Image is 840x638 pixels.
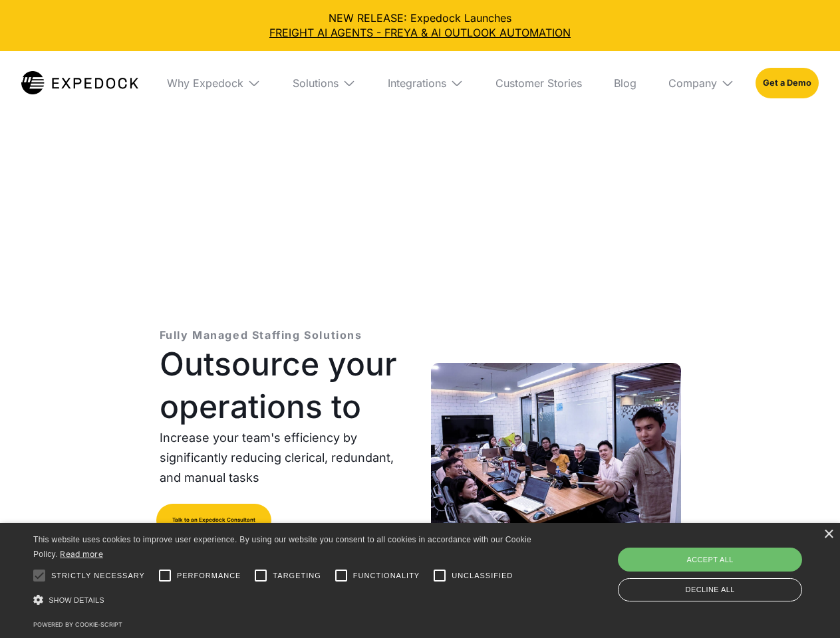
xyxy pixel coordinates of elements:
div: NEW RELEASE: Expedock Launches [11,11,829,41]
a: Powered by cookie-script [33,621,122,628]
div: Company [668,76,717,90]
p: Fully Managed Staffing Solutions [160,327,362,343]
div: Integrations [377,51,474,115]
a: FREIGHT AI AGENTS - FREYA & AI OUTLOOK AUTOMATION [11,25,829,40]
div: Company [658,51,745,115]
div: Show details [33,591,536,609]
span: Functionality [353,570,420,582]
a: Blog [603,51,647,115]
p: Increase your team's efficiency by significantly reducing clerical, redundant, and manual tasks [160,428,410,488]
span: Targeting [273,570,321,582]
span: This website uses cookies to improve user experience. By using our website you consent to all coo... [33,535,531,560]
div: Solutions [282,51,366,115]
div: Why Expedock [167,76,243,90]
a: Talk to an Expedock Consultant [156,504,271,537]
div: Solutions [293,76,339,90]
a: Read more [60,549,103,559]
span: Strictly necessary [51,570,145,582]
h1: Outsource your operations to [160,343,410,428]
span: Performance [177,570,241,582]
span: Unclassified [452,570,513,582]
div: Why Expedock [156,51,271,115]
a: Customer Stories [485,51,593,115]
iframe: Chat Widget [619,494,840,638]
a: Get a Demo [756,68,819,98]
div: Integrations [388,76,446,90]
span: Show details [49,596,104,604]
